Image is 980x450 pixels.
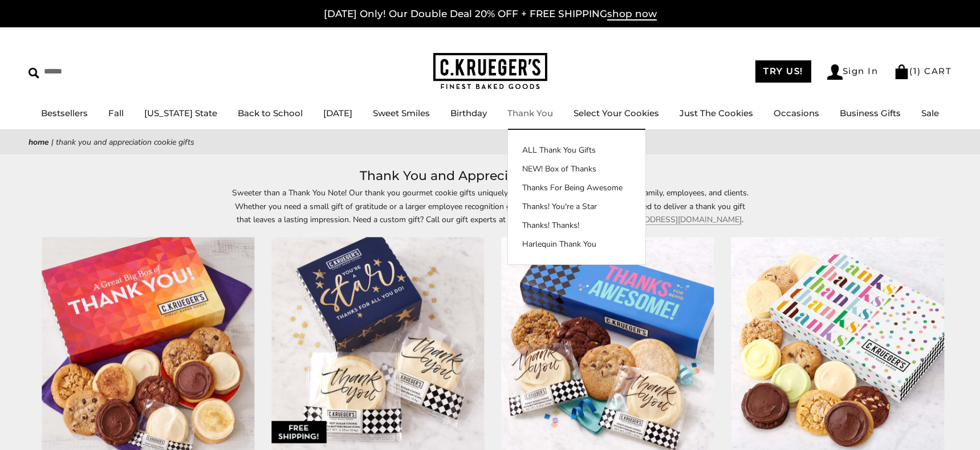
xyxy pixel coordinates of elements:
[501,238,714,450] img: Thanks for Being Awesome Half Dozen Sampler - Assorted Cookies
[29,68,39,79] img: Search
[433,53,547,90] img: C.KRUEGER'S
[607,8,657,21] span: shop now
[921,108,939,118] a: Sale
[827,64,879,80] a: Sign In
[508,182,645,194] a: Thanks For Being Awesome
[508,238,645,250] a: Harlequin Thank You
[508,219,645,231] a: Thanks! Thanks!
[29,63,164,80] input: Search
[507,108,553,118] a: Thank You
[108,108,124,118] a: Fall
[755,60,811,83] a: TRY US!
[324,8,657,21] a: [DATE] Only! Our Double Deal 20% OFF + FREE SHIPPINGshop now
[373,108,430,118] a: Sweet Smiles
[41,108,88,118] a: Bestsellers
[51,137,54,148] span: |
[508,144,645,156] a: ALL Thank You Gifts
[42,238,254,450] img: Box of Thanks Cookie Gift Boxes - Assorted Cookies
[913,66,918,76] span: 1
[574,108,659,118] a: Select Your Cookies
[508,163,645,175] a: NEW! Box of Thanks
[29,136,951,149] nav: breadcrumbs
[731,238,944,450] img: Thanks! Cookie Gift Boxes - Assorted Cookies
[894,66,951,76] a: (1) CART
[144,108,217,118] a: [US_STATE] State
[508,201,645,212] a: Thanks! You're a Star
[450,108,487,118] a: Birthday
[894,64,909,79] img: Bag
[608,214,742,225] a: [EMAIL_ADDRESS][DOMAIN_NAME]
[271,238,484,450] img: You’re a Star Duo Sampler - Iced Cookies with Messages
[827,64,843,80] img: Account
[774,108,819,118] a: Occasions
[680,108,753,118] a: Just The Cookies
[323,108,352,118] a: [DATE]
[29,137,49,148] a: Home
[840,108,901,118] a: Business Gifts
[238,108,303,118] a: Back to School
[56,137,194,148] span: Thank You and Appreciation Cookie Gifts
[46,166,934,186] h1: Thank You and Appreciation Cookie Gifts
[228,186,753,226] p: Sweeter than a Thank You Note! Our thank you gourmet cookie gifts uniquely express your appreciat...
